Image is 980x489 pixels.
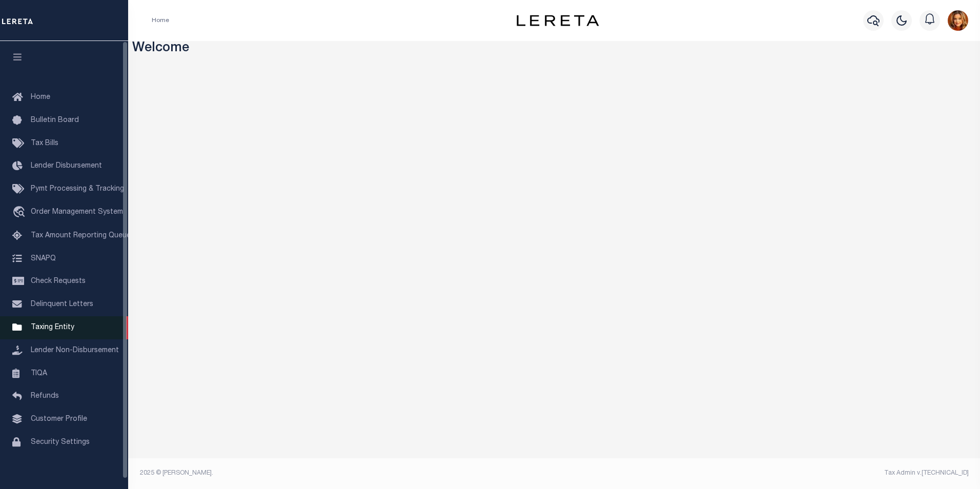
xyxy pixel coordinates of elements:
span: Tax Bills [31,140,58,147]
span: Lender Non-Disbursement [31,347,119,354]
span: Taxing Entity [31,324,74,331]
span: TIQA [31,370,47,377]
div: 2025 © [PERSON_NAME]. [132,468,555,478]
span: Check Requests [31,278,86,285]
span: Bulletin Board [31,117,79,124]
span: Delinquent Letters [31,301,93,308]
span: SNAPQ [31,255,56,262]
h3: Welcome [132,41,976,57]
span: Home [31,94,50,101]
span: Security Settings [31,439,90,446]
i: travel_explore [12,206,29,219]
li: Home [152,16,169,25]
img: logo-dark.svg [517,15,599,26]
span: Order Management System [31,209,123,216]
span: Pymt Processing & Tracking [31,186,124,193]
span: Tax Amount Reporting Queue [31,232,131,239]
span: Customer Profile [31,416,87,423]
span: Lender Disbursement [31,162,102,170]
span: Refunds [31,393,59,400]
div: Tax Admin v.[TECHNICAL_ID] [562,468,969,478]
